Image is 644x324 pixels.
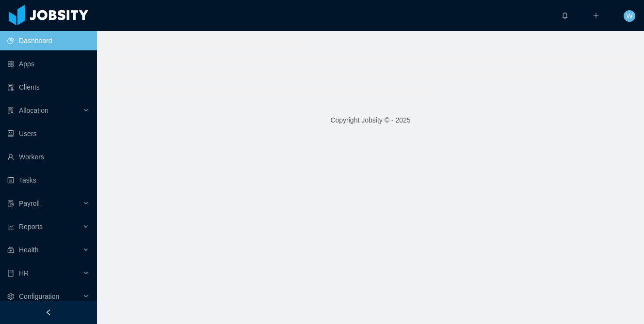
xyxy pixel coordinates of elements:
[7,293,14,300] i: icon: setting
[562,12,568,19] i: icon: bell
[19,107,48,114] span: Allocation
[7,200,14,207] i: icon: file-protect
[19,293,59,300] span: Configuration
[97,104,644,137] footer: Copyright Jobsity © - 2025
[19,269,29,277] span: HR
[7,170,89,190] a: icon: profileTasks
[19,223,43,231] span: Reports
[19,200,40,207] span: Payroll
[7,247,14,253] i: icon: medicine-box
[7,77,89,97] a: icon: auditClients
[19,246,38,254] span: Health
[593,12,599,19] i: icon: plus
[7,270,14,277] i: icon: book
[7,31,89,50] a: icon: pie-chartDashboard
[7,124,89,143] a: icon: robotUsers
[7,147,89,167] a: icon: userWorkers
[7,54,89,74] a: icon: appstoreApps
[568,7,578,17] sup: 0
[7,107,14,114] i: icon: solution
[626,10,632,22] span: W
[7,223,14,230] i: icon: line-chart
